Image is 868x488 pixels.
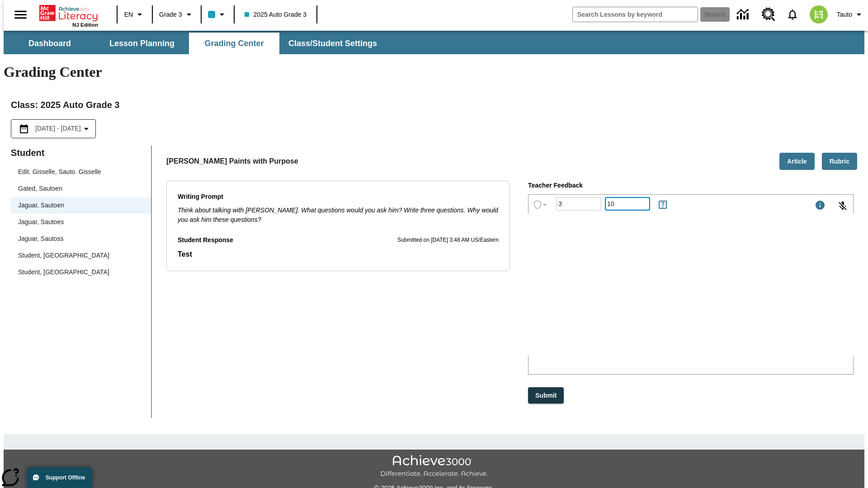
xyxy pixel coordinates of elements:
[4,7,132,15] body: Type your response here.
[15,123,92,134] button: Select the date range menu item
[815,200,826,212] div: Maximum 1000 characters Press Escape to exit toolbar and use left and right arrow keys to access ...
[178,192,499,202] p: Writing Prompt
[18,201,144,210] span: Jaguar, Sautoen
[11,247,151,264] div: Student, [GEOGRAPHIC_DATA]
[178,235,233,245] p: Student Response
[11,197,151,214] div: Jaguar, Sautoen
[27,467,92,488] button: Support Offline
[781,3,804,26] a: Notifications
[35,124,81,133] span: [DATE] - [DATE]
[837,10,852,19] span: Tauto
[120,6,149,23] button: Language: EN, Select a language
[810,5,828,23] img: avatar image
[11,180,151,197] div: Gated, Sautoen
[18,167,144,177] span: Edit. Gisselle, Sauto. Gisselle
[4,7,132,15] p: qhmuZw
[178,206,499,225] div: Think about talking with [PERSON_NAME]. What questions would you ask him? Write three questions. ...
[756,2,781,27] a: Resource Center, Will open in new tab
[573,7,698,22] input: search field
[4,31,864,54] div: SubNavbar
[11,98,857,112] h2: Class : 2025 Auto Grade 3
[4,64,864,80] h1: Grading Center
[11,230,151,247] div: Jaguar, Sautoss
[11,264,151,281] div: Student, [GEOGRAPHIC_DATA]
[804,3,833,26] button: Select a new avatar
[281,33,384,54] button: Class/Student Settings
[18,267,144,277] span: Student, [GEOGRAPHIC_DATA]
[528,387,564,404] button: Submit
[18,184,144,193] span: Gated, Sautoen
[731,2,756,27] a: Data Center
[159,10,182,19] span: Grade 3
[189,33,279,54] button: Grading Center
[4,33,385,54] div: SubNavbar
[156,6,198,23] button: Grade: Grade 3, Select a grade
[46,474,85,481] span: Support Offline
[5,33,95,54] button: Dashboard
[11,214,151,230] div: Jaguar, Sautoes
[832,195,854,217] button: Click to activate and allow voice recognition
[124,10,133,19] span: EN
[556,192,601,216] input: Grade: Letters, numbers, %, + and - are allowed.
[18,217,144,227] span: Jaguar, Sautoes
[528,181,854,191] p: Teacher Feedback
[39,3,98,28] div: Home
[166,156,298,167] p: [PERSON_NAME] Paints with Purpose
[397,236,499,245] p: Submitted on [DATE] 3:48 AM US/Eastern
[81,123,92,134] svg: Collapse Date Range Filter
[39,4,98,22] a: Home
[178,249,499,260] p: Student Response
[178,249,499,260] p: Test
[556,197,601,211] div: Grade: Letters, numbers, %, + and - are allowed.
[245,10,307,19] span: 2025 Auto Grade 3
[833,6,868,23] button: Profile/Settings
[11,145,151,160] p: Student
[654,196,672,214] button: Rules for Earning Points and Achievements, Will open in new tab
[822,153,857,170] button: Rubric, Will open in new tab
[605,192,650,216] input: Points: Must be equal to or less than 25.
[779,153,815,170] button: Article, Will open in new tab
[11,164,151,180] div: Edit. Gisselle, Sauto. Gisselle
[97,33,187,54] button: Lesson Planning
[72,22,98,28] span: NJ Edition
[18,251,144,260] span: Student, [GEOGRAPHIC_DATA]
[204,6,231,23] button: Class color is light blue. Change class color
[7,1,34,28] button: Open side menu
[605,197,650,211] div: Points: Must be equal to or less than 25.
[18,234,144,244] span: Jaguar, Sautoss
[380,455,488,478] img: Achieve3000 Differentiate Accelerate Achieve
